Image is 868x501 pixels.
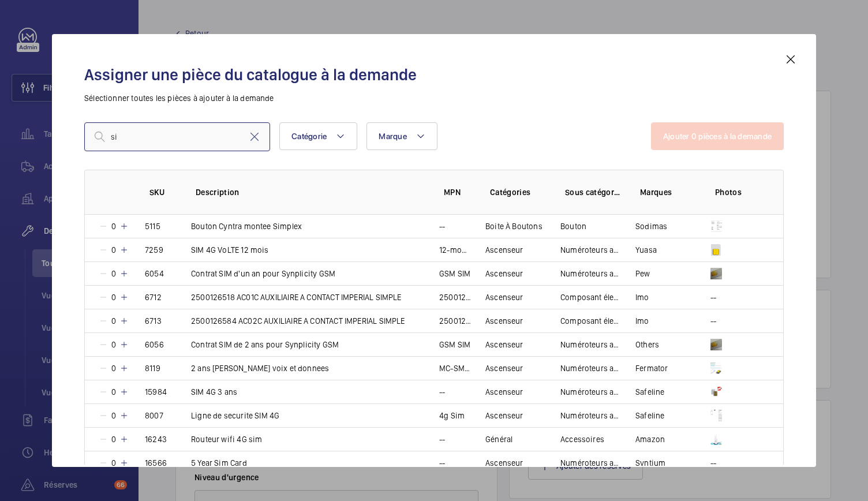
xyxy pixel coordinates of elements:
[485,410,523,421] p: Ascenseur
[485,433,512,445] p: Général
[108,410,119,421] p: 0
[191,457,247,469] p: 5 Year Sim Card
[485,386,523,398] p: Ascenseur
[191,386,237,398] p: SIM 4G 3 ans
[439,291,472,303] p: 2500126518 AC01C IMPERIAL CONTACT AUXILLARY SINGLE POLE NC
[710,457,716,469] p: --
[191,220,302,232] p: Bouton Cyntra montee Simplex
[560,291,622,303] p: Composant électrique
[710,339,722,350] img: 6B4hXE-uUKu-hKQQRoD2qF9Nq3r0xBD-E7VEezpDhLDvaT2P.png
[710,433,722,445] img: oF_nbrZXB7WWnSq27Tc8h8mknXew3RviMxuS0cZ2lVMc_FTz.jpeg
[145,339,164,350] p: 6056
[710,315,716,327] p: --
[439,244,472,256] p: 12-month sim 4G VoLTE
[145,268,164,279] p: 6054
[439,220,445,232] p: --
[635,220,667,232] p: Sodimas
[560,220,586,232] p: Bouton
[145,386,167,398] p: 15984
[635,433,665,445] p: Amazon
[485,339,523,350] p: Ascenseur
[145,457,167,469] p: 16566
[191,268,335,279] p: Contrat SIM d'un an pour Synplicity GSM
[291,132,327,141] span: Catégorie
[191,244,269,256] p: SIM 4G VoLTE 12 mois
[635,339,659,350] p: Others
[191,362,329,374] p: 2 ans [PERSON_NAME] voix et donnees
[439,386,445,398] p: --
[145,244,163,256] p: 7259
[485,457,523,469] p: Ascenseur
[439,315,472,327] p: 2500126584 AC02C IMPERIAL CONTACT AUXILLARY SINGLE POLE NO
[651,122,784,150] button: Ajouter 0 pièces à la demande
[366,122,437,150] button: Marque
[560,410,622,421] p: Numéroteurs automatiques
[635,268,650,279] p: Pew
[560,339,622,350] p: Numéroteurs automatiques
[191,315,405,327] p: 2500126584 AC02C AUXILIAIRE A CONTACT IMPERIAL SIMPLE
[191,410,279,421] p: Ligne de securite SIM 4G
[108,220,119,232] p: 0
[640,186,697,198] p: Marques
[108,291,119,303] p: 0
[485,268,523,279] p: Ascenseur
[560,244,622,256] p: Numéroteurs automatiques
[439,410,465,421] p: 4g Sim
[149,186,177,198] p: SKU
[485,244,523,256] p: Ascenseur
[439,339,470,350] p: GSM SIM
[710,362,722,374] img: EHIPyuMgt_b4rdmu9oE5cwpRtDsxpGMt6nBQEzB4rerXlBp4.png
[490,186,547,198] p: Catégories
[279,122,357,150] button: Catégorie
[635,315,649,327] p: Imo
[196,186,425,198] p: Description
[635,386,664,398] p: Safeline
[108,362,119,374] p: 0
[84,92,784,104] p: Sélectionner toutes les pièces à ajouter à la demande
[108,386,119,398] p: 0
[145,315,162,327] p: 6713
[84,122,270,151] input: Find a part
[444,186,472,198] p: MPN
[191,339,339,350] p: Contrat SIM de 2 ans pour Synplicity GSM
[710,244,722,256] img: k50Prw9kUqmVhXQ9qBjpX9Dv46Pr6J8WtSFYVhNrqWvj-mXk.png
[635,244,657,256] p: Yuasa
[439,268,470,279] p: GSM SIM
[635,362,668,374] p: Fermator
[191,291,402,303] p: 2500126518 AC01C AUXILIAIRE A CONTACT IMPERIAL SIMPLE
[145,220,160,232] p: 5115
[560,362,622,374] p: Numéroteurs automatiques
[710,220,722,232] img: g3a49nfdYcSuQfseZNAG9Il-olRDJnLUGo71PhoUjj9uzZrS.png
[710,268,722,279] img: 32-UuRkZlG8GHCDQuWNvU72R8Hbj91mHLePDrHO6uhSGO4g0.png
[485,362,523,374] p: Ascenseur
[84,64,784,85] h2: Assigner une pièce du catalogue à la demande
[635,410,664,421] p: Safeline
[108,268,119,279] p: 0
[560,457,622,469] p: Numéroteurs automatiques
[710,410,722,421] img: kqQU2G3mamTLUPE3gIjzwTk9LAkLsAiYViJJJpoZHRiT74zH.png
[560,268,622,279] p: Numéroteurs automatiques
[108,244,119,256] p: 0
[145,362,160,374] p: 8119
[565,186,622,198] p: Sous catégories
[710,291,716,303] p: --
[560,315,622,327] p: Composant électrique
[108,315,119,327] p: 0
[191,433,262,445] p: Routeur wifi 4G sim
[710,386,722,398] img: WOMiBAGyZuQW3fYjhXpxIUzFDUBHg1eCI-9mT93_fS3dr_RN.png
[560,433,604,445] p: Accessoires
[145,410,163,421] p: 8007
[108,457,119,469] p: 0
[439,362,472,374] p: MC-SMM00-110-0-00-EU0
[439,433,445,445] p: --
[485,291,523,303] p: Ascenseur
[485,315,523,327] p: Ascenseur
[485,220,542,232] p: Boite À Boutons
[108,433,119,445] p: 0
[635,291,649,303] p: Imo
[635,457,665,469] p: Syntium
[715,186,760,198] p: Photos
[379,132,407,141] span: Marque
[145,291,162,303] p: 6712
[108,339,119,350] p: 0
